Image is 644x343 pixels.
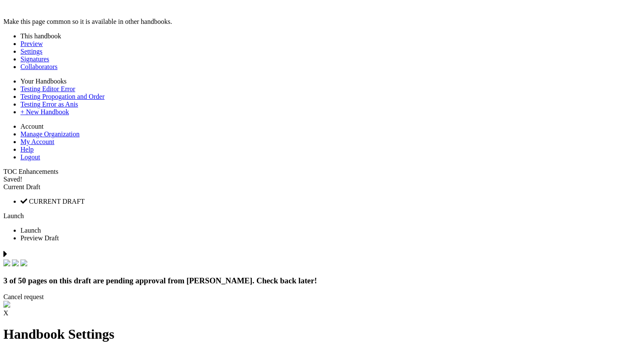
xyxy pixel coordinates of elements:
[29,198,85,205] span: CURRENT DRAFT
[3,309,641,317] div: X
[3,293,44,300] span: Cancel request
[20,63,57,70] a: Collaborators
[3,168,58,175] span: TOC Enhancements
[20,123,641,130] li: Account
[3,276,47,285] span: 3 of 50 pages
[3,326,641,342] h1: Handbook Settings
[20,227,41,234] span: Launch
[12,259,19,266] img: check.svg
[20,108,69,115] a: + New Handbook
[20,93,105,100] a: Testing Propogation and Order
[20,40,43,47] a: Preview
[20,85,75,92] a: Testing Editor Error
[3,259,10,266] img: check.svg
[3,18,641,26] div: Make this page common so it is available in other handbooks.
[3,301,10,308] img: approvals_airmason.svg
[20,138,55,145] a: My Account
[20,234,59,242] span: Preview Draft
[49,276,317,285] span: on this draft are pending approval from [PERSON_NAME]. Check back later!
[20,130,80,138] a: Manage Organization
[20,48,43,55] a: Settings
[20,259,27,266] img: check.svg
[3,176,22,183] span: Saved!
[20,32,641,40] li: This handbook
[3,212,24,219] a: Launch
[20,146,34,153] a: Help
[3,183,40,190] span: Current Draft
[20,153,40,161] a: Logout
[20,101,78,108] a: Testing Error as Anis
[20,78,641,85] li: Your Handbooks
[20,55,49,63] a: Signatures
